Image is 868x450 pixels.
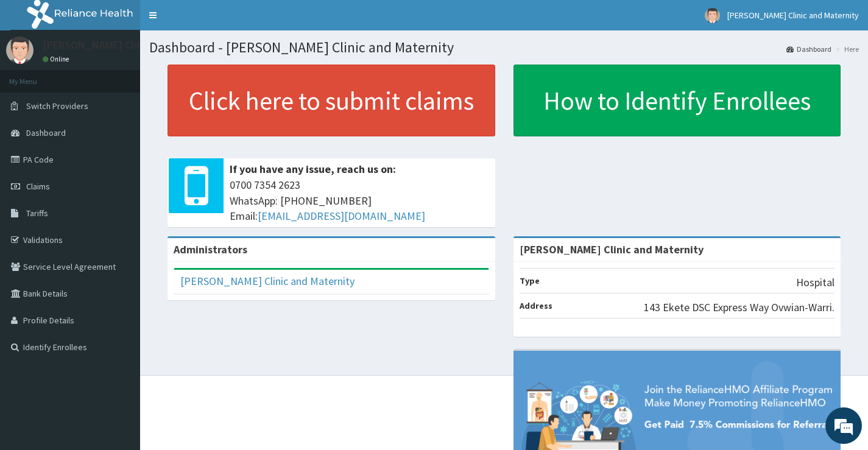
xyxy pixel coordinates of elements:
[796,275,834,290] p: Hospital
[520,300,552,311] b: Address
[168,65,495,136] a: Click here to submit claims
[43,40,219,51] p: [PERSON_NAME] Clinic and Maternity
[180,274,355,288] a: [PERSON_NAME] Clinic and Maternity
[26,127,66,138] span: Dashboard
[644,300,834,315] p: 143 Ekete DSC Express Way Ovwian-Warri.
[520,242,704,256] strong: [PERSON_NAME] Clinic and Maternity
[43,55,72,63] a: Online
[174,242,247,256] b: Administrators
[786,44,831,54] a: Dashboard
[230,177,489,224] span: 0700 7354 2623 WhatsApp: [PHONE_NUMBER] Email:
[705,8,720,23] img: User Image
[727,10,859,21] span: [PERSON_NAME] Clinic and Maternity
[149,40,859,55] h1: Dashboard - [PERSON_NAME] Clinic and Maternity
[230,162,396,176] b: If you have any issue, reach us on:
[26,208,48,219] span: Tariffs
[26,181,50,192] span: Claims
[258,209,425,223] a: [EMAIL_ADDRESS][DOMAIN_NAME]
[513,65,841,136] a: How to Identify Enrollees
[520,275,540,286] b: Type
[26,100,88,111] span: Switch Providers
[833,44,859,54] li: Here
[6,37,34,64] img: User Image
